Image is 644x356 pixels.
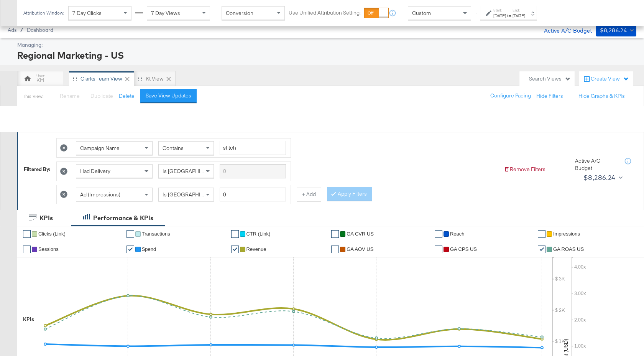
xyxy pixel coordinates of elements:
[246,246,266,252] span: Revenue
[289,9,361,16] label: Use Unified Attribution Setting:
[140,89,197,103] button: Save View Updates
[513,13,525,19] div: [DATE]
[578,92,625,100] button: Hide Graphs & KPIs
[80,168,110,175] span: Had Delivery
[39,214,53,222] div: KPIs
[127,246,134,253] a: ✔
[450,231,465,237] span: Reach
[529,75,571,82] div: Search Views
[163,145,184,152] span: Contains
[600,26,627,35] div: $8,286.24
[27,27,53,33] a: Dashboard
[23,230,31,238] a: ✔
[163,191,221,198] span: Is [GEOGRAPHIC_DATA]
[506,13,513,18] strong: to
[538,230,545,238] a: ✔
[80,145,120,152] span: Campaign Name
[347,231,374,237] span: GA CVR US
[583,172,616,183] div: $8,286.24
[16,27,27,33] span: /
[591,75,629,83] div: Create View
[231,246,239,253] a: ✔
[435,246,442,253] a: ✔
[485,89,536,103] button: Configure Pacing
[142,246,156,252] span: Spend
[538,246,545,253] a: ✔
[24,166,51,173] div: Filtered By:
[331,246,339,253] a: ✔
[8,27,16,33] span: Ads
[146,75,164,82] div: kt View
[493,13,506,19] div: [DATE]
[72,10,102,16] span: 7 Day Clicks
[80,75,122,82] div: Clarks Team View
[60,92,80,99] span: Rename
[596,24,636,36] button: $8,286.24
[513,8,525,13] label: End:
[450,246,477,252] span: GA CPS US
[575,157,617,171] div: Active A/C Budget
[220,188,286,202] input: Enter a number
[38,231,66,237] span: Clicks (Link)
[435,230,442,238] a: ✔
[504,166,545,173] button: Remove Filters
[142,231,170,237] span: Transactions
[220,141,286,155] input: Enter a search term
[138,76,142,81] div: Drag to reorder tab
[536,24,592,36] div: Active A/C Budget
[17,41,634,49] div: Managing:
[412,10,431,16] span: Custom
[23,316,34,323] div: KPIs
[80,191,120,198] span: Ad (Impressions)
[23,93,43,99] div: This View:
[38,246,59,252] span: Sessions
[220,164,286,178] input: Enter a search term
[472,13,479,16] span: ↑
[231,230,239,238] a: ✔
[553,231,580,237] span: Impressions
[146,92,191,99] div: Save View Updates
[163,168,221,175] span: Is [GEOGRAPHIC_DATA]
[23,246,31,253] a: ✔
[331,230,339,238] a: ✔
[493,8,506,13] label: Start:
[151,10,180,16] span: 7 Day Views
[246,231,271,237] span: CTR (Link)
[127,230,134,238] a: ✔
[119,92,135,100] button: Delete
[73,76,77,81] div: Drag to reorder tab
[297,188,321,201] button: + Add
[580,171,624,184] button: $8,286.24
[17,49,634,62] div: Regional Marketing - US
[536,92,563,100] button: Hide Filters
[347,246,373,252] span: GA AOV US
[553,246,584,252] span: GA ROAS US
[93,214,153,222] div: Performance & KPIs
[226,10,253,16] span: Conversion
[36,77,44,84] div: KM
[90,92,113,99] span: Duplicate
[23,10,64,16] div: Attribution Window:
